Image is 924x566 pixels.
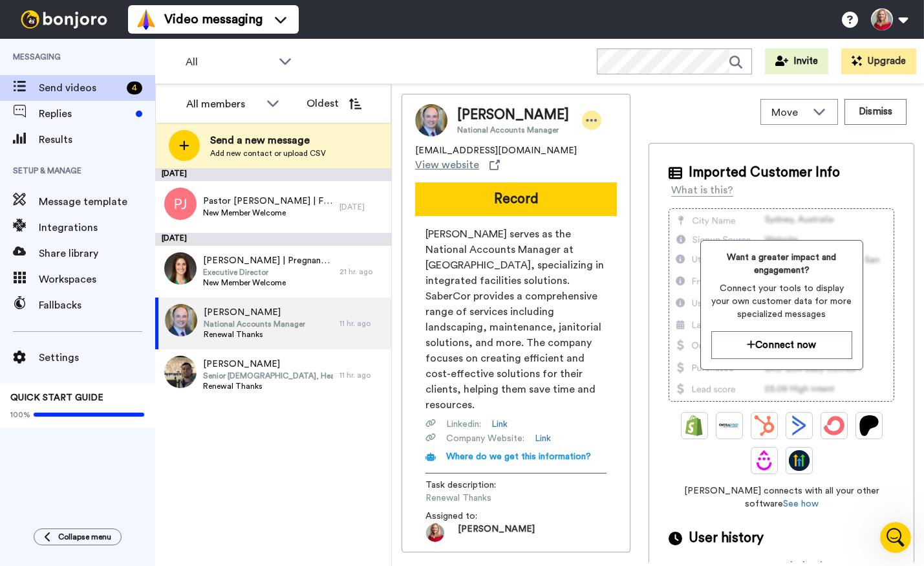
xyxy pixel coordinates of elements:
span: Integrations [39,220,155,235]
button: go back [8,5,33,30]
div: I have one respondent from a survey under my testimonials. I would simply like to share his respo... [57,76,238,140]
div: All members [186,96,260,112]
span: Send videos [39,80,122,96]
img: 57e76d74-6778-4c2c-bc34-184e1a48b970-1733258255.jpg [425,523,445,542]
span: Assigned to: [425,510,516,523]
div: [DATE] [155,168,391,181]
span: Renewal Thanks [204,329,305,340]
div: 21 hr. ago [339,267,385,277]
img: Ontraport [719,415,740,436]
img: 54f4d82b-72a3-40bb-8c73-6a8649739a70.jpg [164,356,197,388]
div: What is this? [671,182,733,198]
img: 02d8220a-1e96-4603-bac4-c0710c87b02c.jpg [165,304,197,336]
span: Renewal Thanks [203,381,333,391]
span: Imported Customer Info [689,163,840,182]
span: Video messaging [164,10,263,28]
button: Upgrade [841,49,916,74]
a: Connect now [711,331,852,359]
span: New Member Welcome [203,208,333,218]
span: Replies [39,106,131,122]
div: Hi [PERSON_NAME], you will have to download the video to share with the team. There is no way to ... [21,195,202,246]
a: View website [415,157,500,173]
img: Profile image for Johann [37,7,58,28]
span: [PERSON_NAME] | Pregnancy Care Center [203,254,333,267]
span: View website [415,157,479,173]
div: [DATE] [339,202,385,212]
div: [PERSON_NAME] • 30m ago [21,346,130,354]
span: Send a new message [210,133,326,148]
span: Add new contact or upload CSV [210,148,326,158]
span: Workspaces [39,272,155,287]
div: Sonya says… [10,367,248,411]
div: Yes that is correct. [21,323,104,336]
div: Johann says… [10,188,248,264]
span: [EMAIL_ADDRESS][DOMAIN_NAME] [415,144,577,157]
span: [PERSON_NAME] serves as the National Accounts Manager at [GEOGRAPHIC_DATA], specializing in integ... [425,226,607,413]
span: [PERSON_NAME] [457,105,569,125]
span: [PERSON_NAME] [204,306,305,319]
div: Yes that is correct.[PERSON_NAME] • 30m ago [10,316,114,344]
a: Link [535,432,551,445]
div: Hi [PERSON_NAME], you will have to download the video to share with the team. There is no way to ... [10,188,212,254]
span: Message template [39,194,155,210]
span: Linkedin : [446,418,481,431]
button: Send a message… [220,419,242,439]
span: Settings [39,350,155,365]
div: Sonya says… [10,69,248,158]
span: Results [39,132,155,147]
iframe: Intercom live chat [880,522,911,553]
button: Collapse menu [34,528,122,545]
h1: [PERSON_NAME] [63,6,147,16]
span: Fallbacks [39,298,155,313]
span: 100% [10,409,30,420]
button: Record [415,182,617,216]
span: Collapse menu [58,532,111,542]
img: Shopify [684,415,705,436]
span: National Accounts Manager [204,319,305,329]
button: Invite [765,49,828,74]
img: ConvertKit [824,415,844,436]
div: Johann says… [10,158,248,188]
div: Ok thank you. There are several short vidoes, so each one, then? [47,264,248,305]
span: Company Website : [446,432,524,445]
img: Hubspot [754,415,775,436]
span: Executive Director [203,267,333,278]
div: Thank you. [177,367,248,395]
img: vm-color.svg [136,9,156,30]
div: I have one respondent from a survey under my testimonials. I would simply like to share his respo... [47,69,248,147]
span: User history [689,528,764,548]
button: Emoji picker [20,424,30,434]
span: Renewal Thanks [425,492,548,505]
button: Home [202,5,227,30]
textarea: Message… [11,397,248,419]
span: Task description : [425,479,516,492]
a: Link [491,418,508,431]
a: See how [783,499,819,508]
div: Close [227,5,250,28]
div: Ok thank you. There are several short vidoes, so each one, then? [57,272,238,297]
button: Start recording [82,424,92,434]
span: Share library [39,246,155,261]
div: 11 hr. ago [339,370,385,380]
img: Profile image for Johann [39,160,52,173]
img: bj-logo-header-white.svg [16,10,113,28]
div: Sonya says… [10,264,248,315]
span: Where do we get this information? [446,452,591,461]
span: National Accounts Manager [457,125,569,135]
button: Gif picker [41,424,51,434]
img: GoHighLevel [789,450,810,471]
img: Image of Mark Hilgart [415,104,447,136]
button: Dismiss [844,99,907,125]
span: Connect your tools to display your own customer data for more specialized messages [711,282,852,321]
div: 4 [127,82,142,94]
div: 11 hr. ago [339,318,385,329]
span: QUICK START GUIDE [10,393,103,402]
span: Pastor [PERSON_NAME] | FBC Scottsdale [203,195,333,208]
div: Johann says… [10,316,248,367]
span: [PERSON_NAME] [203,358,333,371]
span: [PERSON_NAME] connects with all your other software [669,484,894,510]
img: ActiveCampaign [789,415,810,436]
span: Senior [DEMOGRAPHIC_DATA], Head of Staff [203,371,333,381]
b: [PERSON_NAME] [56,162,128,171]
